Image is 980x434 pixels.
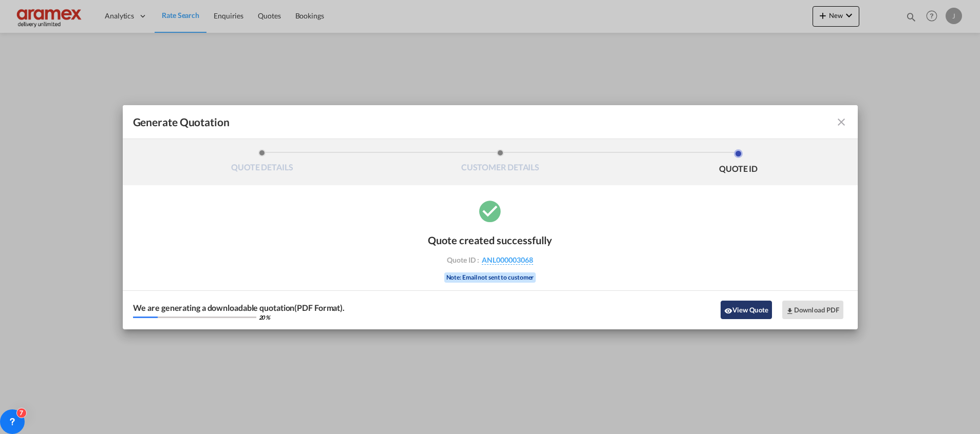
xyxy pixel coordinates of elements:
md-icon: icon-checkbox-marked-circle [477,198,503,224]
div: Quote created successfully [428,234,552,246]
md-icon: icon-eye [724,307,732,315]
md-dialog: Generate QuotationQUOTE ... [123,105,858,329]
md-icon: icon-close fg-AAA8AD cursor m-0 [835,116,847,128]
span: Generate Quotation [133,115,230,129]
button: icon-eyeView Quote [721,301,772,319]
li: CUSTOMER DETAILS [381,149,619,177]
span: ANL000003068 [482,255,533,265]
div: Quote ID : [430,255,550,265]
div: We are generating a downloadable quotation(PDF Format). [133,304,345,312]
div: 20 % [259,314,271,320]
li: QUOTE ID [619,149,858,177]
button: Download PDF [782,301,843,319]
md-icon: icon-download [786,307,794,315]
li: QUOTE DETAILS [143,149,382,177]
div: Note: Email not sent to customer [444,272,536,283]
